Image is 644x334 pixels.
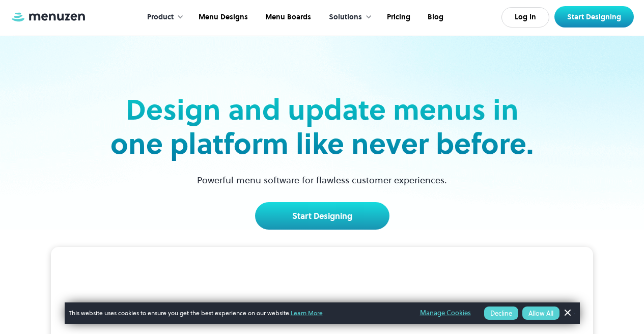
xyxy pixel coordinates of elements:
[559,305,575,321] a: Dismiss Banner
[377,2,418,33] a: Pricing
[420,308,471,319] a: Manage Cookies
[189,2,256,33] a: Menu Designs
[107,93,537,161] h2: Design and update menus in one platform like never before.
[147,12,174,23] div: Product
[501,7,549,27] a: Log In
[255,202,389,230] a: Start Designing
[69,309,406,318] span: This website uses cookies to ensure you get the best experience on our website.
[418,2,451,33] a: Blog
[319,2,377,33] div: Solutions
[329,12,362,23] div: Solutions
[256,2,319,33] a: Menu Boards
[184,173,460,187] p: Powerful menu software for flawless customer experiences.
[291,309,323,317] a: Learn More
[484,307,518,320] button: Decline
[522,307,559,320] button: Allow All
[554,6,634,27] a: Start Designing
[137,2,189,33] div: Product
